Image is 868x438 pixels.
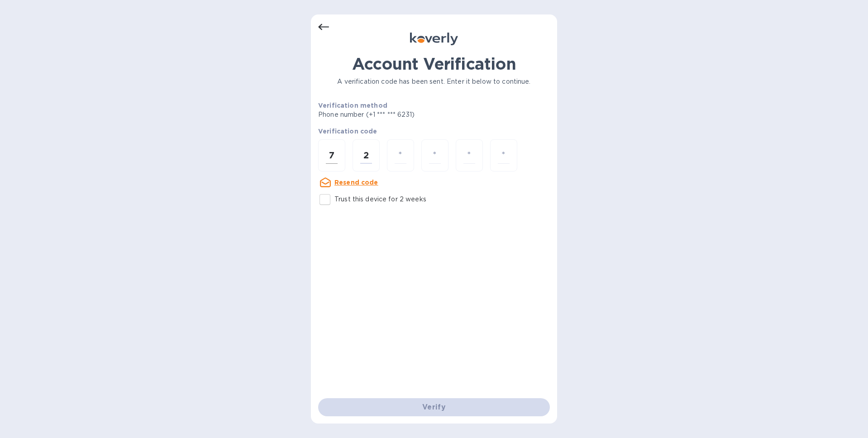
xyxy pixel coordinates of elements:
[334,195,426,204] p: Trust this device for 2 weeks
[334,179,378,186] u: Resend code
[318,110,484,119] p: Phone number (+1 *** *** 6231)
[318,54,550,73] h1: Account Verification
[318,77,550,86] p: A verification code has been sent. Enter it below to continue.
[318,127,550,136] p: Verification code
[318,102,387,109] b: Verification method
